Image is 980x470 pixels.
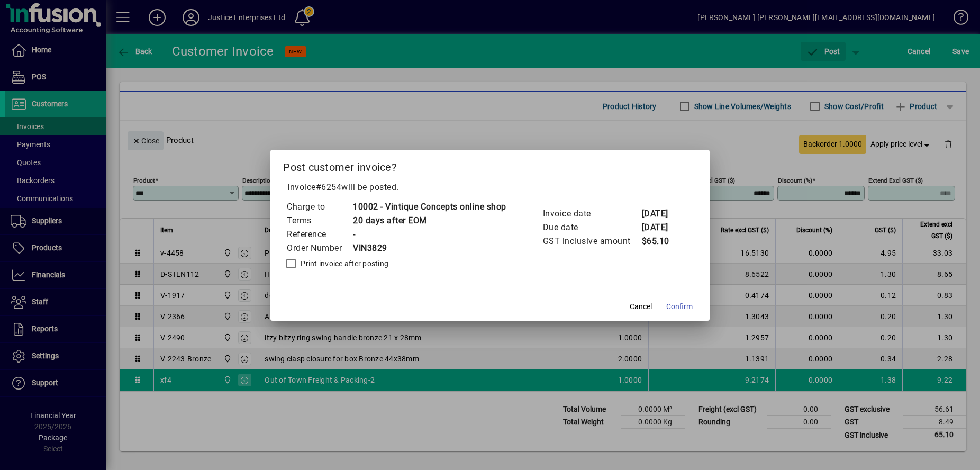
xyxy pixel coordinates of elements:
td: Terms [286,214,352,228]
td: Charge to [286,200,352,214]
label: Print invoice after posting [298,258,388,269]
span: Confirm [666,301,693,312]
h2: Post customer invoice? [270,150,710,180]
td: [DATE] [641,207,684,221]
td: Order Number [286,241,352,255]
td: Reference [286,228,352,241]
span: #6254 [316,182,342,192]
p: Invoice will be posted . [283,181,697,194]
button: Confirm [662,297,697,317]
td: $65.10 [641,234,684,248]
td: VIN3829 [352,241,506,255]
td: - [352,228,506,241]
button: Cancel [624,297,658,317]
span: Cancel [630,301,652,312]
td: [DATE] [641,221,684,234]
td: 10002 - Vintique Concepts online shop [352,200,506,214]
td: Due date [542,221,641,234]
td: 20 days after EOM [352,214,506,228]
td: Invoice date [542,207,641,221]
td: GST inclusive amount [542,234,641,248]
